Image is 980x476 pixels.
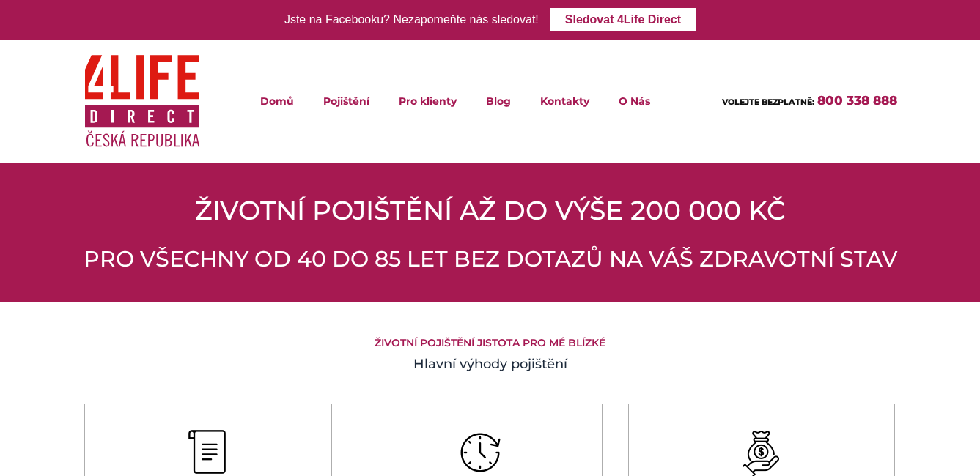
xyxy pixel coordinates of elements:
[84,337,897,349] h5: Životní pojištění Jistota pro mé blízké
[550,8,696,31] a: Sledovat 4Life Direct
[84,246,897,272] h2: PRO VŠECHNY OD 40 DO 85 LET BEZ DOTAZŮ NA VÁŠ ZDRAVOTNÍ STAV
[246,74,309,127] a: Domů
[84,354,897,374] h4: Hlavní výhody pojištění
[722,97,814,107] span: VOLEJTE BEZPLATNĚ:
[84,45,200,156] img: 4Life Direct Česká republika logo
[471,74,526,127] a: Blog
[84,192,897,228] h1: ŽIVOTNÍ POJIŠTĚNÍ AŽ DO VÝŠE 200 000 KČ
[817,93,897,108] a: 800 338 888
[526,74,604,127] a: Kontakty
[284,10,539,31] div: Jste na Facebooku? Nezapomeňte nás sledovat!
